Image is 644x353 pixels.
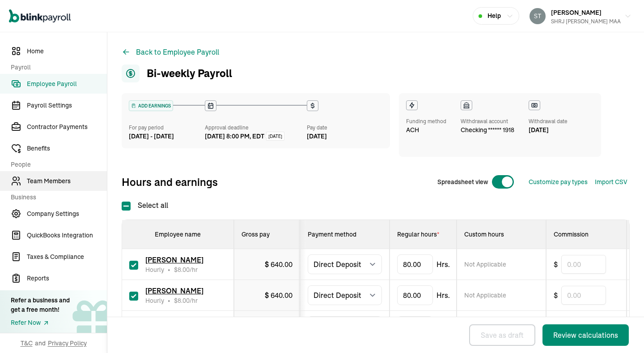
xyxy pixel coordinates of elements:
div: For pay period [129,124,205,132]
input: Select all [122,202,131,211]
span: • [168,265,170,274]
span: 8.00 [178,266,190,274]
span: Payroll Settings [27,101,107,110]
a: Refer Now [11,318,70,327]
div: [DATE] [307,132,383,141]
span: 640.00 [271,291,292,300]
span: Spreadsheet view [437,177,488,187]
span: ACH [406,125,419,135]
span: Home [27,47,107,56]
button: Save as draft [469,324,535,346]
span: • [168,296,170,305]
nav: Global [9,3,71,29]
span: [PERSON_NAME] [145,255,203,264]
button: Review calculations [542,324,629,346]
div: Pay date [307,124,383,132]
span: Hourly [145,265,164,274]
div: Approval deadline [205,124,303,132]
span: Employee Payroll [27,79,107,89]
span: Payment method [308,230,356,238]
span: Hourly [145,296,164,305]
iframe: Chat Widget [599,310,644,353]
button: Import CSV [595,177,627,187]
span: [DATE] [268,133,282,140]
span: Not Applicable [464,260,506,269]
input: TextInput [397,285,433,305]
div: [DATE] [529,125,568,135]
span: Employee name [155,230,201,238]
span: Commission [554,230,589,238]
button: [PERSON_NAME]SHRJ [PERSON_NAME] MAA [526,5,635,27]
div: Gross pay [241,230,292,239]
div: Refer a business and get a free month! [11,296,70,314]
button: Help [473,7,519,25]
span: Benefits [27,144,107,153]
span: Payroll [11,63,102,72]
span: Help [487,11,501,21]
span: 640.00 [271,260,292,269]
span: $ [554,290,558,301]
span: Taxes & Compliance [27,252,107,262]
div: [DATE] 8:00 PM, EDT [205,132,264,141]
span: [PERSON_NAME] [551,9,602,17]
button: Customize pay types [529,177,588,187]
span: $ [174,297,190,305]
span: Not Applicable [464,291,506,300]
div: Review calculations [553,330,618,340]
span: /hr [174,296,198,305]
button: Back to Employee Payroll [122,47,219,57]
span: Regular hours [397,230,439,238]
span: /hr [174,265,198,274]
span: QuickBooks Integration [27,231,107,240]
div: [DATE] - [DATE] [129,132,205,141]
div: ADD EARNINGS [129,101,173,111]
input: 0.00 [561,255,606,274]
span: People [11,160,102,169]
span: T&C [21,339,33,348]
span: Hours and earnings [122,175,218,189]
span: $ [554,259,558,270]
div: $ [265,259,292,270]
div: Withdrawal account [461,117,514,125]
div: SHRJ [PERSON_NAME] MAA [551,17,621,26]
div: Withdrawal date [529,117,568,125]
input: TextInput [397,316,433,336]
input: TextInput [397,254,433,274]
span: Business [11,193,102,202]
h1: Bi-weekly Payroll [122,65,232,82]
span: [PERSON_NAME] [145,286,203,295]
span: Team Members [27,176,107,186]
span: Hrs. [436,290,450,301]
div: Custom hours [464,230,538,239]
div: $ [265,290,292,301]
span: 8.00 [178,297,190,305]
label: Select all [122,200,168,211]
span: Reports [27,274,107,283]
span: Company Settings [27,209,107,219]
span: Contractor Payments [27,122,107,132]
input: 0.00 [561,286,606,305]
span: Privacy Policy [48,339,87,348]
div: Funding method [406,117,446,125]
span: $ [174,266,190,274]
div: Save as draft [481,330,524,340]
span: Hrs. [436,259,450,270]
